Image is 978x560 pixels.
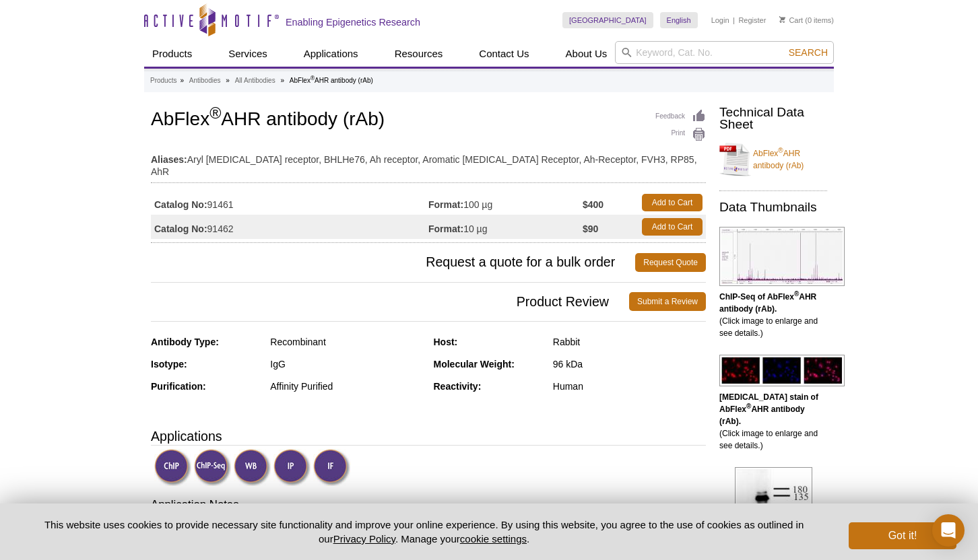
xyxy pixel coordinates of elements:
[719,139,827,180] a: AbFlex®AHR antibody (rAb)
[932,514,965,547] div: Open Intercom Messenger
[719,392,818,426] b: [MEDICAL_DATA] stain of AbFlex AHR antibody (rAb).
[151,190,428,215] td: 91461
[154,449,191,486] img: ChIP Validated
[655,127,706,142] a: Print
[719,201,827,213] h2: Data Thumbnails
[553,336,706,348] div: Rabbit
[151,359,187,370] strong: Isotype:
[151,253,635,272] span: Request a quote for a bulk order
[270,380,423,392] div: Affinity Purified
[144,41,200,67] a: Products
[280,77,284,84] li: »
[562,12,653,28] a: [GEOGRAPHIC_DATA]
[151,426,706,446] h3: Applications
[387,41,451,67] a: Resources
[794,290,799,297] sup: ®
[333,533,395,545] a: Privacy Policy
[719,391,827,452] p: (Click image to enlarge and see details.)
[428,199,463,211] strong: Format:
[311,75,315,81] sup: ®
[553,358,706,370] div: 96 kDa
[434,337,458,347] strong: Host:
[778,147,783,154] sup: ®
[270,358,423,370] div: IgG
[234,449,271,486] img: Western Blot Validated
[719,291,827,339] p: (Click image to enlarge and see details.)
[779,12,834,28] li: (0 items)
[194,449,231,486] img: ChIP-Seq Validated
[151,109,706,132] h1: AbFlex AHR antibody (rAb)
[779,16,785,23] img: Your Cart
[719,227,845,286] img: AbFlex<sup>®</sup> AHR antibody (rAb) tested by ChIP-Seq.
[273,449,311,486] img: Immunoprecipitation Validated
[849,522,956,549] button: Got it!
[660,12,698,28] a: English
[235,75,275,87] a: All Antibodies
[738,15,766,25] a: Register
[151,153,187,166] strong: Aliases:
[220,41,275,67] a: Services
[615,41,834,64] input: Keyword, Cat. No.
[151,292,629,311] span: Product Review
[209,104,221,122] sup: ®
[150,75,176,87] a: Products
[558,41,616,67] a: About Us
[290,77,373,84] li: AbFlex AHR antibody (rAb)
[434,381,482,392] strong: Reactivity:
[746,403,751,410] sup: ®
[733,12,735,28] li: |
[270,336,423,348] div: Recombinant
[151,337,219,347] strong: Antibody Type:
[583,223,598,235] strong: $90
[719,355,845,386] img: AbFlex<sup>®</sup> AHR antibody (rAb) tested by immunofluorescence.
[428,190,583,215] td: 100 µg
[629,292,706,311] a: Submit a Review
[434,359,515,370] strong: Molecular Weight:
[719,106,827,131] h2: Technical Data Sheet
[226,77,230,84] li: »
[154,199,207,211] strong: Catalog No:
[154,223,207,235] strong: Catalog No:
[313,449,350,486] img: Immunofluorescence Validated
[189,75,221,87] a: Antibodies
[296,41,366,67] a: Applications
[460,533,527,545] button: cookie settings
[553,380,706,392] div: Human
[428,223,463,235] strong: Format:
[655,109,706,124] a: Feedback
[785,46,832,59] button: Search
[635,253,706,272] a: Request Quote
[180,77,184,84] li: »
[583,199,604,211] strong: $400
[151,497,706,516] h3: Application Notes
[151,145,706,179] td: Aryl [MEDICAL_DATA] receptor, BHLHe76, Ah receptor, Aromatic [MEDICAL_DATA] Receptor, Ah-Receptor...
[471,41,537,67] a: Contact Us
[151,215,428,239] td: 91462
[428,215,583,239] td: 10 µg
[151,381,206,392] strong: Purification:
[286,16,420,28] h2: Enabling Epigenetics Research
[711,15,729,25] a: Login
[22,518,826,546] p: This website uses cookies to provide necessary site functionality and improve your online experie...
[642,194,703,211] a: Add to Cart
[642,218,703,236] a: Add to Cart
[779,15,803,25] a: Cart
[719,292,816,314] b: ChIP-Seq of AbFlex AHR antibody (rAb).
[789,47,828,58] span: Search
